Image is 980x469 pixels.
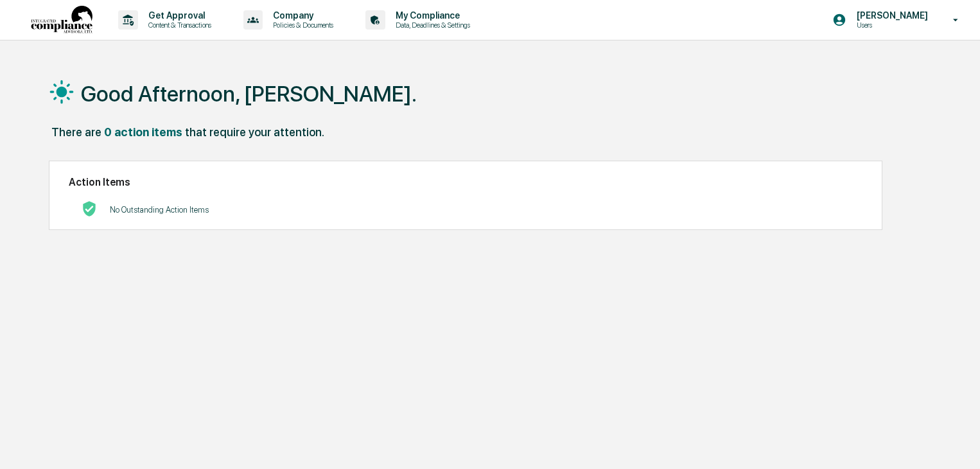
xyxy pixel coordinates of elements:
p: [PERSON_NAME] [846,10,934,21]
p: Get Approval [138,10,218,21]
div: that require your attention. [185,125,324,139]
img: logo [31,6,92,35]
p: Policies & Documents [263,21,340,30]
div: 0 action items [104,125,182,139]
p: Data, Deadlines & Settings [385,21,477,30]
h2: Action Items [69,176,862,188]
p: Users [846,21,934,30]
h1: Good Afternoon, [PERSON_NAME]. [81,81,417,107]
div: There are [51,125,101,139]
p: Company [263,10,340,21]
img: No Actions logo [82,201,97,217]
p: No Outstanding Action Items [110,205,209,215]
p: Content & Transactions [138,21,218,30]
p: My Compliance [385,10,477,21]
